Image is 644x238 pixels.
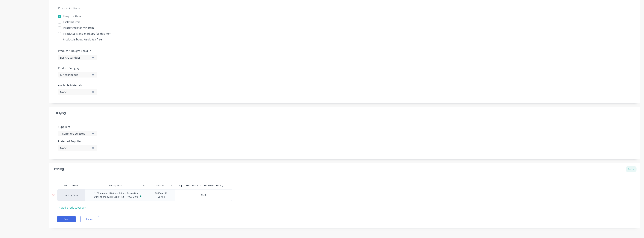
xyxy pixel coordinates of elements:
[60,90,90,94] div: None
[63,37,102,41] div: Product is bought/sold tax-free
[58,66,95,70] label: Product Category
[626,166,637,172] div: Buying
[58,131,97,136] button: 1 suppliers selected
[63,32,111,36] div: I track costs and markups for this item
[63,26,94,30] div: I track stock for this item
[60,73,90,77] div: Miscellaneous
[175,190,232,200] div: $0.00
[63,20,80,24] div: I sell this item
[60,146,90,150] div: None
[57,182,85,189] div: Xero Item #
[54,167,64,171] div: Pricing
[80,216,99,222] button: Cancel
[61,193,81,197] div: factory_item
[58,145,97,151] button: None
[85,182,147,189] div: Description
[58,83,97,87] label: Available Materials
[58,55,97,60] button: Basic Quantities
[58,139,97,143] label: Preferred Supplier
[147,182,175,189] div: Item #
[179,184,227,187] div: Oji Cardboard Cartons Solutions Pty Ltd
[60,132,90,136] div: 1 suppliers selected
[58,72,97,78] button: Miscellaneous
[58,125,97,129] label: Suppliers
[49,107,640,119] div: Buying
[57,205,88,210] div: + add product variant
[149,191,174,199] div: 28806 - 126 Carton
[60,56,90,60] div: Basic Quantities
[58,49,95,53] label: Product is bought / sold in
[85,181,145,190] div: Description
[58,6,631,10] div: Product Options
[63,14,81,18] div: I buy this item
[57,216,76,222] button: Save
[58,89,97,95] button: None
[147,181,173,190] div: Item #
[57,189,232,201] div: factory_itemTo enrich screen reader interactions, please activate Accessibility in Grammarly exte...
[87,191,145,199] div: To enrich screen reader interactions, please activate Accessibility in Grammarly extension settings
